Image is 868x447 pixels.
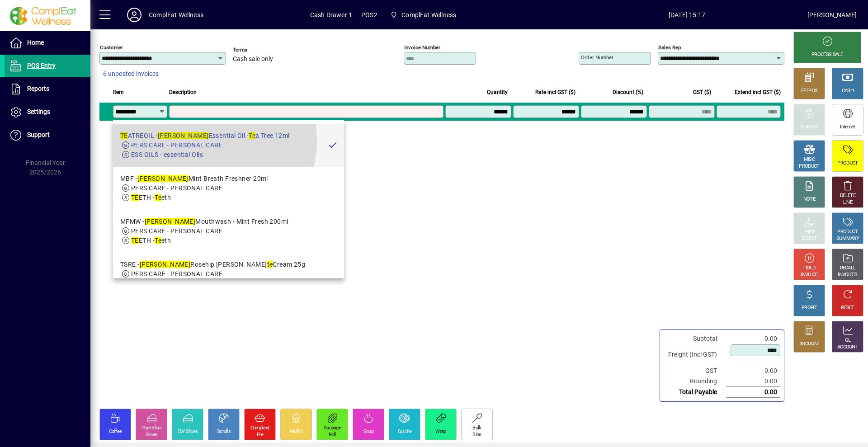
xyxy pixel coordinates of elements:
div: INVOICES [838,272,857,278]
div: MISC [804,156,815,163]
span: Quantity [487,87,508,97]
span: 6 unposted invoices [103,69,159,79]
span: [DATE] 15:17 [566,8,807,22]
div: NOTE [803,196,815,203]
span: Cash Drawer 1 [310,8,352,22]
div: PRODUCT [799,163,819,170]
div: Soup [363,428,373,435]
div: Muffin [290,428,303,435]
div: PRICE [803,229,816,235]
span: Settings [27,108,50,115]
td: Freight (Incl GST) [664,344,726,366]
div: CASH [842,88,854,94]
span: Discount (%) [613,87,643,97]
div: PROCESS SALE [811,52,843,58]
button: 6 unposted invoices [99,66,162,82]
div: Wrap [435,428,446,435]
mat-label: Customer [100,44,123,51]
td: 0.00 [726,376,780,387]
span: Reports [27,85,49,92]
div: ACCOUNT [837,344,858,351]
a: Settings [5,101,90,123]
span: Description [169,87,197,97]
span: GST ($) [693,87,711,97]
div: Coffee [109,428,122,435]
td: GST [664,366,726,376]
span: POS Entry [27,62,56,69]
td: Rounding [664,376,726,387]
div: [PERSON_NAME] [807,8,857,22]
div: INVOICE [801,272,817,278]
div: Internet [840,124,855,131]
div: HOLD [803,265,815,272]
td: Subtotal [664,334,726,344]
div: RECALL [840,265,856,272]
td: 0.00 [726,366,780,376]
div: PRODUCT [837,160,858,167]
div: Bulk [472,425,481,432]
span: ComplEat Wellness [401,8,456,22]
div: Pie [257,432,263,438]
mat-label: Invoice number [404,44,440,51]
div: CHARGE [801,124,818,131]
div: Bins [472,432,481,438]
td: 0.00 [726,387,780,398]
mat-label: Sales rep [658,44,681,51]
div: PROFIT [802,305,817,311]
div: GL [845,337,851,344]
div: Compleat [250,425,269,432]
span: ComplEat Wellness [387,7,460,23]
div: Roll [329,432,336,438]
a: Reports [5,78,90,100]
div: SELECT [802,235,817,242]
button: Profile [120,7,149,23]
td: Total Payable [664,387,726,398]
div: Scrolls [217,428,231,435]
div: EFTPOS [801,88,818,94]
div: CW Slices [178,428,198,435]
mat-label: Order number [581,54,613,61]
a: Support [5,124,90,146]
span: Terms [233,47,287,53]
div: Slices [146,432,158,438]
div: PRODUCT [837,229,858,235]
a: Home [5,32,90,54]
div: DISCOUNT [798,341,820,348]
span: Home [27,39,44,46]
div: Pure Bliss [142,425,161,432]
span: POS2 [361,8,377,22]
div: SUMMARY [836,235,859,242]
div: LINE [843,199,852,206]
span: Rate incl GST ($) [535,87,576,97]
div: Quiche [398,428,412,435]
span: Support [27,131,50,138]
span: Extend incl GST ($) [735,87,781,97]
div: ComplEat Wellness [149,8,203,22]
div: DELETE [840,193,855,199]
span: Cash sale only [233,56,273,63]
div: RESET [841,305,854,311]
div: Sausage [324,425,341,432]
span: Item [113,87,124,97]
td: 0.00 [726,334,780,344]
